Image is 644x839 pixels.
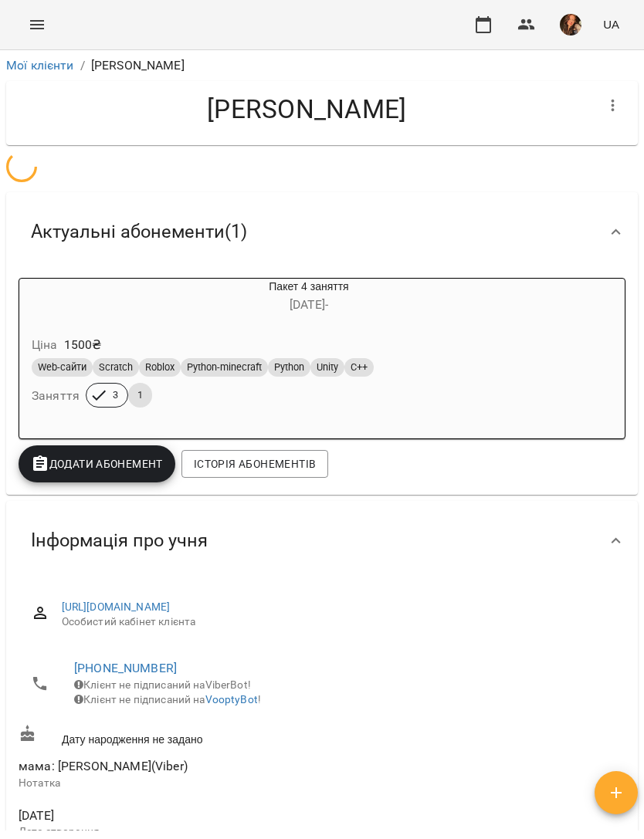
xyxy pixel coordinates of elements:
[268,360,310,374] span: Python
[91,56,185,75] p: [PERSON_NAME]
[19,279,598,426] button: Пакет 4 заняття[DATE]- Ціна1500₴Web-сайтиScratchRobloxPython-minecraftPythonUnityC++Заняття31
[103,388,127,402] span: 3
[310,360,344,374] span: Unity
[560,14,581,36] img: ab4009e934c7439b32ac48f4cd77c683.jpg
[62,614,613,630] span: Особистий кабінет клієнта
[6,58,74,73] a: Мої клієнти
[31,455,163,473] span: Додати Абонемент
[19,445,175,482] button: Додати Абонемент
[205,693,258,705] a: VooptyBot
[31,529,208,553] span: Інформація про учня
[344,360,374,374] span: C++
[181,450,328,478] button: Історія абонементів
[19,807,625,825] span: [DATE]
[32,360,93,374] span: Web-сайти
[74,693,261,705] span: Клієнт не підписаний на !
[74,661,177,675] a: [PHONE_NUMBER]
[6,56,638,75] nav: breadcrumb
[6,501,638,580] div: Інформація про учня
[62,600,171,613] a: [URL][DOMAIN_NAME]
[32,334,58,356] h6: Ціна
[93,360,139,374] span: Scratch
[19,93,595,125] h4: [PERSON_NAME]
[64,336,102,354] p: 1500 ₴
[194,455,316,473] span: Історія абонементів
[74,678,251,691] span: Клієнт не підписаний на ViberBot!
[19,279,598,316] div: Пакет 4 заняття
[181,360,268,374] span: Python-minecraft
[128,388,152,402] span: 1
[19,759,188,773] span: мама: [PERSON_NAME](Viber)
[290,297,328,312] span: [DATE] -
[603,16,619,32] span: UA
[31,220,247,244] span: Актуальні абонементи ( 1 )
[32,385,80,407] h6: Заняття
[6,192,638,272] div: Актуальні абонементи(1)
[19,6,56,43] button: Menu
[597,10,625,39] button: UA
[15,722,629,750] div: Дату народження не задано
[19,776,625,791] p: Нотатка
[139,360,181,374] span: Roblox
[80,56,85,75] li: /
